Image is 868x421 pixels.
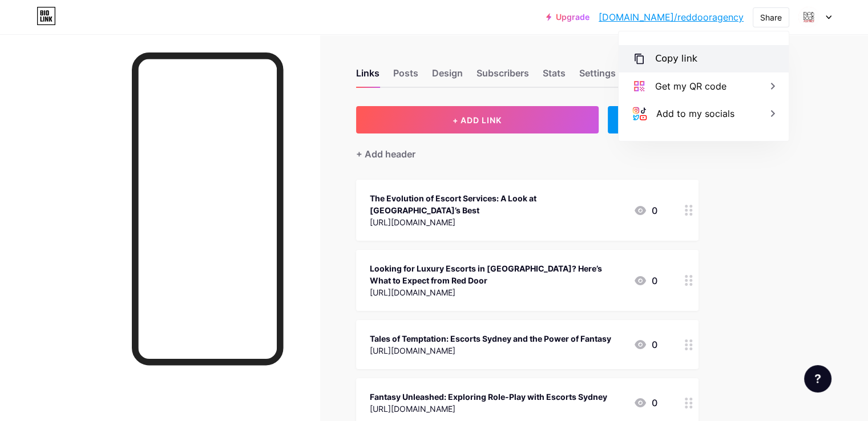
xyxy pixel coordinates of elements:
div: 0 [633,274,657,288]
div: [URL][DOMAIN_NAME] [370,345,611,357]
div: + ADD EMBED [608,106,699,133]
div: Settings [579,66,616,87]
div: 0 [633,204,657,217]
div: Links [356,66,380,87]
img: reddooragency [798,6,819,28]
div: Stats [543,66,566,87]
div: Get my QR code [655,79,726,93]
div: [URL][DOMAIN_NAME] [370,216,624,228]
div: [URL][DOMAIN_NAME] [370,403,607,415]
div: Posts [393,66,418,87]
div: [URL][DOMAIN_NAME] [370,286,624,298]
span: + ADD LINK [453,115,502,125]
a: [DOMAIN_NAME]/reddooragency [599,10,744,24]
div: Share [760,11,782,23]
div: Add to my socials [656,107,734,120]
div: Design [432,66,463,87]
a: Upgrade [546,13,590,22]
button: + ADD LINK [356,106,599,133]
div: Copy link [655,52,697,66]
div: 0 [633,338,657,351]
div: Fantasy Unleashed: Exploring Role-Play with Escorts Sydney [370,391,607,403]
div: Subscribers [477,66,529,87]
div: 0 [633,396,657,410]
div: + Add header [356,147,415,161]
div: Looking for Luxury Escorts in [GEOGRAPHIC_DATA]? Here’s What to Expect from Red Door [370,262,624,286]
div: The Evolution of Escort Services: A Look at [GEOGRAPHIC_DATA]’s Best [370,192,624,216]
div: Tales of Temptation: Escorts Sydney and the Power of Fantasy [370,333,611,345]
